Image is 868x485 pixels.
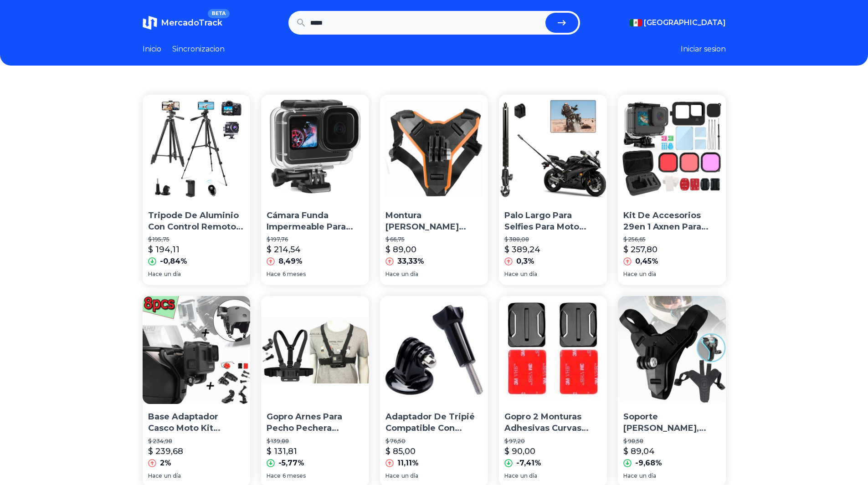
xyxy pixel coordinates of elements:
span: Hace [504,271,519,278]
p: $ 239,68 [148,445,183,458]
p: Gopro 2 Monturas Adhesivas Curvas Compatibles Hero3 A 10 [504,411,601,434]
a: Inicio [143,44,161,55]
span: un día [164,472,181,480]
img: Adaptador De Tripié Compatible Con Gopro Todos Los Modelos [380,296,488,404]
span: MercadoTrack [161,18,222,28]
img: Kit De Accesorios 29en 1 Axnen Para Gopro Hero 12 11 10 9 [618,95,726,203]
p: Soporte [PERSON_NAME], Soporte De Barbilla Gopro Adaptador [623,411,720,434]
p: $ 234,98 [148,438,245,445]
p: $ 131,81 [267,445,297,458]
span: 6 meses [282,472,306,480]
p: 33,33% [397,256,424,267]
img: Tripode De Aluminio Con Control Remoto Celular Camera Gopro [143,95,251,203]
p: Tripode De Aluminio Con Control Remoto Celular Camera Gopro [148,210,245,233]
p: 2% [160,458,171,469]
span: un día [520,271,537,278]
p: $ 76,50 [385,438,483,445]
img: Montura De Casco Gopro Hero 9 /8/7/6/5/4/3 Para Moto [380,95,488,203]
img: MercadoTrack [143,15,157,30]
p: -7,41% [516,458,541,469]
p: $ 89,04 [623,445,655,458]
a: Tripode De Aluminio Con Control Remoto Celular Camera GoproTripode De Aluminio Con Control Remoto... [143,95,251,285]
span: un día [401,271,418,278]
p: 8,49% [278,256,303,267]
span: un día [639,472,656,480]
button: Iniciar sesion [681,44,726,55]
p: $ 389,24 [504,243,540,256]
img: Mexico [629,19,642,26]
a: Sincronizacion [172,44,225,55]
p: $ 388,08 [504,236,601,243]
p: Adaptador De Tripié Compatible Con Gopro Todos Los Modelos [385,411,483,434]
a: Kit De Accesorios 29en 1 Axnen Para Gopro Hero 12 11 10 9Kit De Accesorios 29en 1 Axnen Para Gopr... [618,95,726,285]
img: Soporte De Cámara, Soporte De Barbilla Gopro Adaptador [618,296,726,404]
img: Base Adaptador Casco Moto Kit Lateral Gopro Cámara Acción [143,296,251,404]
span: 6 meses [282,271,306,278]
p: $ 256,65 [623,236,720,243]
span: Hace [385,271,400,278]
p: -0,84% [160,256,187,267]
a: MercadoTrackBETA [143,15,222,30]
p: Base Adaptador Casco Moto Kit Lateral Gopro Cámara Acción [148,411,245,434]
p: 0,45% [635,256,658,267]
p: -9,68% [635,458,662,469]
img: Cámara Funda Impermeable Para Gopro Hero9/10/11/12 Submarina [261,95,369,203]
p: $ 197,76 [267,236,364,243]
p: $ 194,11 [148,243,180,256]
span: [GEOGRAPHIC_DATA] [644,17,726,28]
span: Hace [267,271,281,278]
span: un día [164,271,181,278]
span: un día [401,472,418,480]
span: BETA [208,9,229,18]
p: -5,77% [278,458,304,469]
p: $ 97,20 [504,438,601,445]
p: 0,3% [516,256,534,267]
p: $ 139,88 [267,438,364,445]
a: Cámara Funda Impermeable Para Gopro Hero9/10/11/12 SubmarinaCámara Funda Impermeable Para Gopro H... [261,95,369,285]
span: un día [639,271,656,278]
img: Palo Largo Para Selfies Para Moto Gopro Dji Osmo [499,95,607,203]
span: Hace [623,472,637,480]
p: Montura [PERSON_NAME] Gopro Hero 9 /8/7/6/5/4/3 Para Moto [385,210,483,233]
a: Montura De Casco Gopro Hero 9 /8/7/6/5/4/3 Para MotoMontura [PERSON_NAME] Gopro Hero 9 /8/7/6/5/4... [380,95,488,285]
p: $ 85,00 [385,445,416,458]
a: Palo Largo Para Selfies Para Moto Gopro Dji OsmoPalo Largo Para Selfies Para Moto Gopro Dji Osmo$... [499,95,607,285]
p: $ 89,00 [385,243,416,256]
button: [GEOGRAPHIC_DATA] [629,17,726,28]
p: Cámara Funda Impermeable Para Gopro Hero9/10/11/12 Submarina [267,210,364,233]
span: Hace [623,271,637,278]
p: $ 257,80 [623,243,657,256]
p: $ 195,75 [148,236,245,243]
img: Gopro Arnes Para Pecho Pechera Chesty Goprofácil De Instalar [261,296,369,404]
span: Hace [267,472,281,480]
span: Hace [148,472,162,480]
p: $ 90,00 [504,445,535,458]
p: $ 66,75 [385,236,483,243]
p: 11,11% [397,458,419,469]
img: Gopro 2 Monturas Adhesivas Curvas Compatibles Hero3 A 10 [499,296,607,404]
span: Hace [148,271,162,278]
span: un día [520,472,537,480]
p: Gopro Arnes Para Pecho Pechera Chesty Goprofácil De Instalar [267,411,364,434]
span: Hace [385,472,400,480]
span: Hace [504,472,519,480]
p: $ 98,58 [623,438,720,445]
p: $ 214,54 [267,243,301,256]
p: Kit De Accesorios 29en 1 Axnen Para Gopro Hero 12 11 10 9 [623,210,720,233]
p: Palo Largo Para Selfies Para Moto Gopro Dji Osmo [504,210,601,233]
